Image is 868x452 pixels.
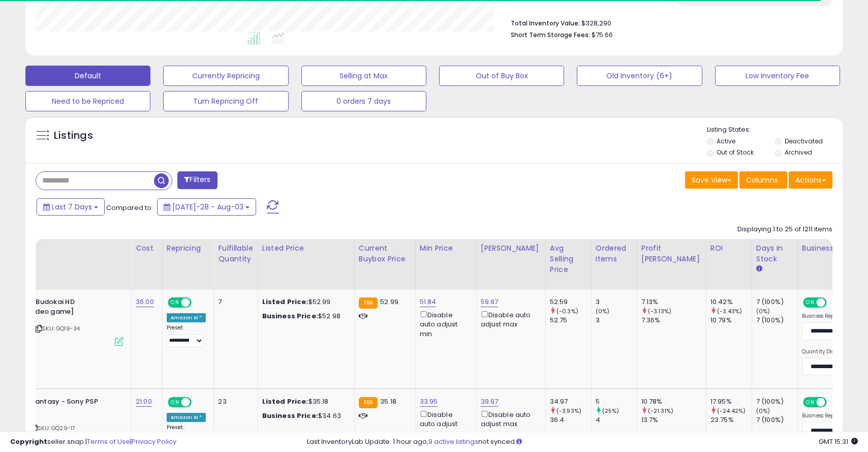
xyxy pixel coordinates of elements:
[262,411,318,420] b: Business Price:
[167,324,206,347] div: Preset:
[262,297,308,307] b: Listed Price:
[825,298,842,307] span: OFF
[37,198,105,216] button: Last 7 Days
[596,415,637,425] div: 4
[380,297,398,307] span: 52.99
[717,148,754,157] label: Out of Stock
[596,397,637,406] div: 5
[739,171,787,189] button: Columns
[167,243,210,254] div: Repricing
[556,307,578,315] small: (-0.3%)
[789,171,832,189] button: Actions
[262,297,347,307] div: $52.99
[648,307,671,315] small: (-3.13%)
[136,297,154,307] a: 36.00
[737,225,832,234] div: Displaying 1 to 25 of 1211 items
[428,437,478,446] a: 9 active listings
[262,243,350,254] div: Listed Price
[550,415,591,425] div: 36.4
[710,415,752,425] div: 23.75%
[596,316,637,325] div: 3
[167,313,206,322] div: Amazon AI *
[596,307,610,315] small: (0%)
[301,91,426,111] button: 0 orders 7 days
[106,203,153,213] span: Compared to:
[420,397,438,407] a: 33.95
[481,243,541,254] div: [PERSON_NAME]
[756,316,797,325] div: 7 (100%)
[641,243,702,264] div: Profit [PERSON_NAME]
[132,437,176,446] a: Privacy Policy
[481,397,499,407] a: 39.97
[25,91,150,111] button: Need to be Repriced
[167,413,206,422] div: Amazon AI *
[359,397,378,408] small: FBA
[262,312,347,321] div: $52.98
[420,409,469,438] div: Disable auto adjust min
[190,298,206,307] span: OFF
[218,397,250,406] div: 23
[550,297,591,307] div: 52.59
[641,316,706,325] div: 7.36%
[596,243,633,264] div: Ordered Items
[592,30,613,40] span: $75.66
[87,437,130,446] a: Terms of Use
[756,297,797,307] div: 7 (100%)
[717,137,735,145] label: Active
[756,407,770,415] small: (0%)
[481,409,538,429] div: Disable auto adjust max
[172,202,243,212] span: [DATE]-28 - Aug-03
[550,397,591,406] div: 34.97
[825,398,842,407] span: OFF
[25,66,150,86] button: Default
[218,297,250,307] div: 7
[136,397,152,407] a: 21.00
[641,297,706,307] div: 7.13%
[707,125,843,135] p: Listing States:
[756,264,762,274] small: Days In Stock.
[157,198,256,216] button: [DATE]-28 - Aug-03
[262,397,308,406] b: Listed Price:
[602,407,619,415] small: (25%)
[710,397,752,406] div: 17.95%
[511,31,590,39] b: Short Term Storage Fees:
[262,311,318,321] b: Business Price:
[785,137,823,145] label: Deactivated
[163,66,288,86] button: Currently Repricing
[756,397,797,406] div: 7 (100%)
[715,66,840,86] button: Low Inventory Fee
[307,437,858,447] div: Last InventoryLab Update: 1 hour ago, not synced.
[804,398,817,407] span: ON
[710,243,748,254] div: ROI
[550,316,591,325] div: 52.75
[596,297,637,307] div: 3
[190,398,206,407] span: OFF
[641,415,706,425] div: 13.7%
[641,397,706,406] div: 10.78%
[136,243,158,254] div: Cost
[710,316,752,325] div: 10.79%
[359,297,378,309] small: FBA
[756,243,793,264] div: Days In Stock
[262,411,347,420] div: $34.63
[177,171,217,189] button: Filters
[10,437,47,446] strong: Copyright
[717,307,742,315] small: (-3.43%)
[511,19,580,27] b: Total Inventory Value:
[511,16,825,28] li: $328,290
[648,407,673,415] small: (-21.31%)
[439,66,564,86] button: Out of Buy Box
[169,298,181,307] span: ON
[756,307,770,315] small: (0%)
[34,324,80,333] span: | SKU: GQ19-34
[262,397,347,406] div: $35.18
[481,309,538,329] div: Disable auto adjust max
[785,148,812,157] label: Archived
[169,398,181,407] span: ON
[420,297,437,307] a: 51.84
[556,407,581,415] small: (-3.93%)
[804,298,817,307] span: ON
[481,297,499,307] a: 59.97
[819,437,858,446] span: 2025-08-11 15:31 GMT
[420,243,472,254] div: Min Price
